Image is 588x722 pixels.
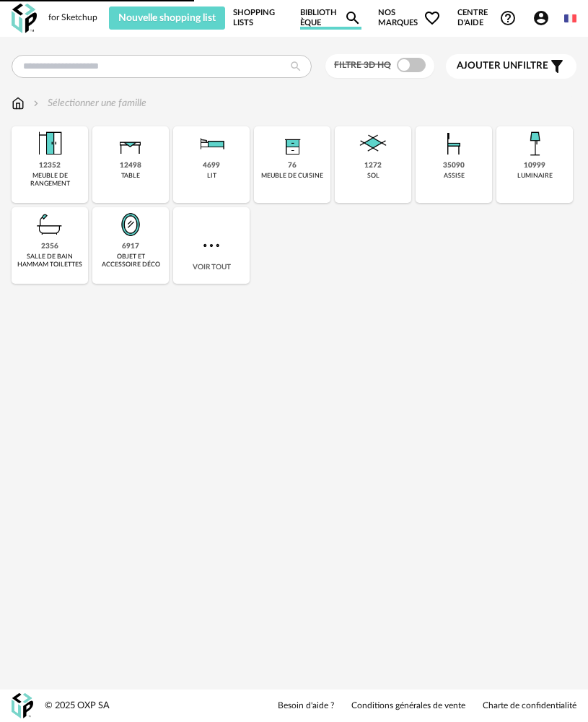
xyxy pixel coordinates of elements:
[344,9,361,27] span: Magnify icon
[203,161,220,170] div: 4699
[564,12,576,25] img: fr
[45,700,110,712] div: © 2025 OXP SA
[32,126,67,161] img: Meuble%20de%20rangement.png
[334,61,391,69] span: Filtre 3D HQ
[121,172,140,180] div: table
[351,700,465,712] a: Conditions générales de vente
[113,207,148,242] img: Miroir.png
[288,161,297,170] div: 76
[12,693,33,718] img: OXP
[233,6,284,30] a: Shopping Lists
[446,54,576,79] button: Ajouter unfiltre Filter icon
[278,700,334,712] a: Besoin d'aide ?
[548,58,566,75] span: Filter icon
[457,60,548,72] span: filtre
[30,96,146,110] div: Sélectionner une famille
[30,96,42,110] img: svg+xml;base64,PHN2ZyB3aWR0aD0iMTYiIGhlaWdodD0iMTYiIHZpZXdCb3g9IjAgMCAxNiAxNiIgZmlsbD0ibm9uZSIgeG...
[113,126,148,161] img: Table.png
[367,172,379,180] div: sol
[499,9,517,27] span: Help Circle Outline icon
[378,6,442,30] span: Nos marques
[39,161,61,170] div: 12352
[173,207,250,284] div: Voir tout
[32,207,67,242] img: Salle%20de%20bain.png
[194,126,229,161] img: Literie.png
[457,8,517,29] span: Centre d'aideHelp Circle Outline icon
[517,172,553,180] div: luminaire
[424,9,441,27] span: Heart Outline icon
[16,253,84,269] div: salle de bain hammam toilettes
[356,126,390,161] img: Sol.png
[300,6,362,30] a: BibliothèqueMagnify icon
[118,13,216,23] span: Nouvelle shopping list
[97,253,164,269] div: objet et accessoire déco
[444,172,465,180] div: assise
[41,242,58,251] div: 2356
[457,61,517,71] span: Ajouter un
[517,126,552,161] img: Luminaire.png
[532,9,556,27] span: Account Circle icon
[16,172,84,188] div: meuble de rangement
[275,126,310,161] img: Rangement.png
[12,4,37,33] img: OXP
[122,242,139,251] div: 6917
[200,234,223,257] img: more.7b13dc1.svg
[207,172,216,180] div: lit
[443,161,465,170] div: 35090
[532,9,550,27] span: Account Circle icon
[524,161,545,170] div: 10999
[436,126,471,161] img: Assise.png
[483,700,576,712] a: Charte de confidentialité
[364,161,382,170] div: 1272
[12,96,25,110] img: svg+xml;base64,PHN2ZyB3aWR0aD0iMTYiIGhlaWdodD0iMTciIHZpZXdCb3g9IjAgMCAxNiAxNyIgZmlsbD0ibm9uZSIgeG...
[48,12,97,24] div: for Sketchup
[109,6,226,30] button: Nouvelle shopping list
[120,161,141,170] div: 12498
[261,172,323,180] div: meuble de cuisine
